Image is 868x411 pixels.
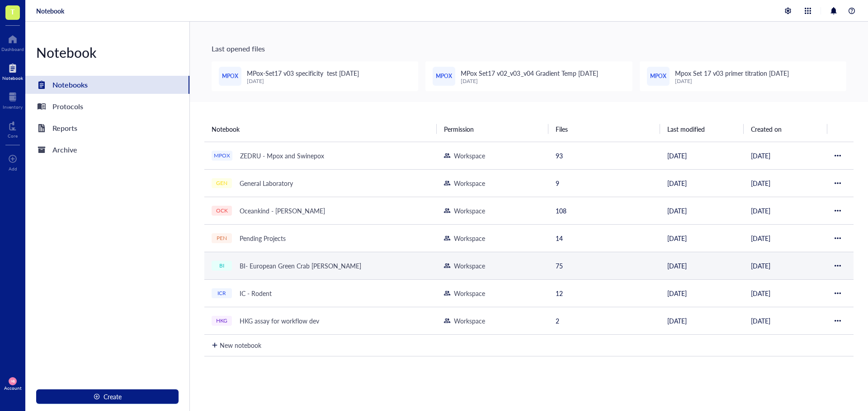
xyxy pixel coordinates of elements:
td: [DATE] [660,142,744,169]
span: MPox Set17 v02_v03_v04 Gradient Temp [DATE] [461,69,598,78]
a: Notebook [36,7,64,15]
div: Workspace [454,288,485,298]
td: 14 [548,224,660,252]
td: [DATE] [744,252,827,279]
a: Protocols [25,97,189,115]
td: 12 [548,279,660,307]
td: [DATE] [744,307,827,334]
div: Workspace [454,316,485,326]
td: 108 [548,197,660,224]
td: [DATE] [744,224,827,252]
div: [DATE] [461,78,598,84]
td: [DATE] [660,252,744,279]
div: Workspace [454,233,485,243]
div: Account [4,385,22,391]
span: Mpox Set 17 v03 primer titration [DATE] [675,69,789,78]
div: Notebooks [52,79,88,91]
div: General Laboratory [236,177,297,189]
div: Dashboard [1,46,24,52]
div: [DATE] [675,78,789,84]
span: MPox-Set17 v03 specificity test [DATE] [247,69,359,78]
a: Notebooks [25,76,189,94]
a: Dashboard [1,32,24,52]
span: MPOX [222,72,238,81]
a: Reports [25,119,189,137]
td: 93 [548,142,660,169]
td: [DATE] [744,279,827,307]
td: 75 [548,252,660,279]
span: MB [10,379,14,383]
td: [DATE] [660,279,744,307]
div: Archive [52,143,77,156]
div: Protocols [52,100,83,113]
td: [DATE] [660,197,744,224]
td: 2 [548,307,660,334]
td: [DATE] [660,307,744,334]
div: Reports [52,122,77,134]
td: 9 [548,169,660,197]
div: Oceankind - [PERSON_NAME] [236,204,329,217]
div: HKG assay for workflow dev [236,314,323,327]
th: Permission [437,116,548,142]
div: Add [9,166,17,171]
span: MPOX [650,72,666,81]
th: Notebook [204,116,437,142]
div: Pending Projects [236,232,290,245]
th: Created on [744,116,827,142]
span: T [10,6,15,17]
a: Archive [25,141,189,159]
a: Inventory [3,90,23,110]
div: Workspace [454,206,485,216]
td: [DATE] [660,169,744,197]
td: [DATE] [744,197,827,224]
td: [DATE] [744,142,827,169]
div: BI- European Green Crab [PERSON_NAME] [236,259,365,272]
span: Create [104,393,122,400]
span: MPOX [436,72,452,81]
td: [DATE] [660,224,744,252]
div: New notebook [220,340,261,350]
div: Last opened files [212,43,846,54]
th: Files [548,116,660,142]
div: Notebook [2,75,23,81]
th: Last modified [660,116,744,142]
div: Core [8,133,18,139]
div: ZEDRU - Mpox and Swinepox [236,149,328,162]
div: Inventory [3,104,23,110]
button: Create [36,389,179,404]
div: Workspace [454,151,485,161]
div: Workspace [454,261,485,271]
a: Notebook [2,61,23,81]
div: [DATE] [247,78,359,84]
div: Workspace [454,178,485,188]
td: [DATE] [744,169,827,197]
a: Core [8,119,18,139]
div: IC - Rodent [236,287,276,300]
div: Notebook [25,43,189,61]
